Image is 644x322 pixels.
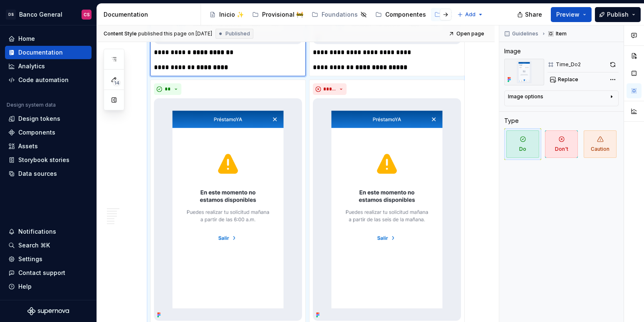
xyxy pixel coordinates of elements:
button: Publish [595,7,641,22]
div: Help [18,282,32,291]
div: Data sources [18,170,57,178]
div: Provisional 🚧 [262,10,303,19]
span: Add [465,11,476,18]
div: Home [18,35,35,43]
div: Design tokens [18,115,60,123]
a: Inicio ✨ [206,8,247,21]
div: Inicio ✨ [219,10,244,19]
span: Don't [545,130,578,158]
a: Open page [446,28,488,40]
a: Componentes [372,8,429,21]
button: Caution [582,128,619,160]
span: Share [525,10,542,19]
span: Content Style [104,30,137,37]
div: Componentes [385,10,426,19]
button: Replace [547,74,582,85]
span: Replace [558,76,578,83]
div: DS [6,10,16,20]
button: Contact support [5,266,92,280]
button: DSBanco GeneralCS [2,5,95,23]
button: Image options [508,93,615,103]
button: Preview [551,7,592,22]
a: Analytics [5,60,92,73]
div: Notifications [18,227,56,236]
button: Notifications [5,225,92,238]
div: Code automation [18,76,69,84]
a: Documentation [5,46,92,59]
div: Type [504,117,519,125]
svg: Supernova Logo [27,307,69,315]
button: Search ⌘K [5,239,92,252]
span: 14 [113,80,121,86]
button: Help [5,280,92,293]
button: Guidelines [502,28,542,40]
span: Do [506,130,539,158]
div: Storybook stories [18,156,69,164]
a: Storybook stories [5,153,92,167]
span: Preview [556,10,580,19]
div: Page tree [206,6,453,23]
a: Design tokens [5,112,92,125]
div: Components [18,128,55,137]
img: dc60c115-d60d-43a4-9596-3bb17fa500c7.png [504,59,544,85]
div: Image options [508,93,543,100]
div: Assets [18,142,38,150]
a: Code automation [5,73,92,87]
a: Foundations [308,8,370,21]
a: Data sources [5,167,92,180]
button: Add [455,9,486,20]
button: Don't [543,128,580,160]
div: Banco General [19,10,62,19]
div: Documentation [104,10,197,19]
img: 26602e89-4b39-432e-bef6-1e2a0efd9caf.png [154,98,302,321]
div: Image [504,47,521,55]
div: Foundations [322,10,358,19]
div: Settings [18,255,42,263]
a: Assets [5,140,92,153]
a: Home [5,32,92,45]
span: Published [225,30,250,37]
span: Open page [456,30,484,37]
img: b9e8a4b4-fc00-433b-9800-cdf71c4047e8.png [313,98,461,321]
div: Contact support [18,269,65,277]
div: Documentation [18,48,63,57]
div: CS [84,11,90,18]
div: Time_Do2 [556,61,581,68]
a: Components [5,126,92,139]
span: Guidelines [512,30,538,37]
div: Search ⌘K [18,241,50,250]
div: Analytics [18,62,45,70]
a: Provisional 🚧 [249,8,307,21]
div: published this page on [DATE] [138,30,212,37]
span: Caution [584,130,617,158]
div: Design system data [7,102,56,108]
button: Share [513,7,547,22]
span: Publish [607,10,629,19]
a: Settings [5,252,92,266]
button: Do [504,128,541,160]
